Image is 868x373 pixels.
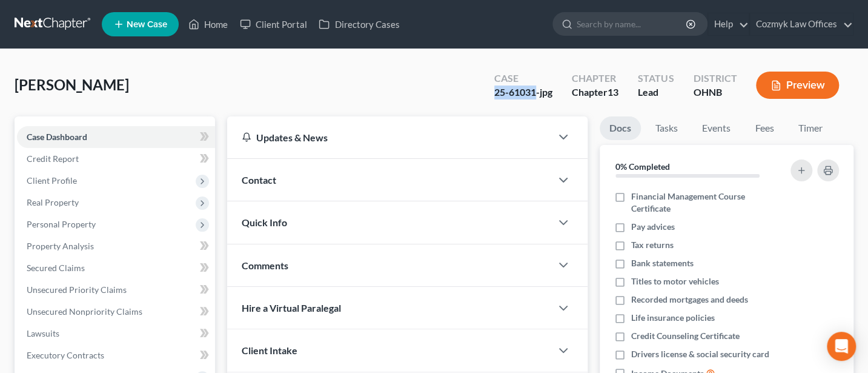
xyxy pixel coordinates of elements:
a: Case Dashboard [17,126,215,148]
button: Preview [756,72,839,99]
a: Tasks [646,116,687,140]
span: Pay advices [631,221,675,233]
a: Credit Report [17,148,215,170]
span: Personal Property [27,219,96,229]
span: Quick Info [242,217,287,228]
span: Client Intake [242,344,297,356]
a: Cozmyk Law Offices [750,13,853,35]
span: Client Profile [27,175,77,186]
span: Hire a Virtual Paralegal [242,302,341,314]
div: Chapter [572,72,618,86]
span: Recorded mortgages and deeds [631,294,748,306]
span: Unsecured Priority Claims [27,284,127,295]
span: Lawsuits [27,328,59,338]
span: New Case [127,20,167,29]
a: Directory Cases [313,13,405,35]
a: Lawsuits [17,323,215,344]
a: Timer [789,116,832,140]
span: Drivers license & social security card [631,348,769,360]
a: Home [182,13,234,35]
a: Executory Contracts [17,344,215,366]
input: Search by name... [577,13,687,35]
span: Life insurance policies [631,312,715,324]
a: Unsecured Priority Claims [17,279,215,301]
div: Status [638,72,674,86]
div: 25-61031-jpg [494,86,552,99]
div: Lead [638,86,674,99]
span: 13 [608,86,618,98]
span: [PERSON_NAME] [15,76,129,93]
span: Property Analysis [27,241,94,251]
div: Updates & News [242,131,537,144]
strong: 0% Completed [615,161,670,172]
span: Comments [242,260,288,271]
span: Executory Contracts [27,350,104,360]
span: Secured Claims [27,263,85,273]
a: Unsecured Nonpriority Claims [17,301,215,323]
div: Chapter [572,86,618,99]
a: Fees [745,116,784,140]
div: District [693,72,737,86]
div: Open Intercom Messenger [827,332,856,361]
span: Tax returns [631,239,674,251]
a: Client Portal [234,13,313,35]
span: Financial Management Course Certificate [631,190,780,215]
a: Property Analysis [17,235,215,257]
span: Credit Report [27,153,79,164]
span: Credit Counseling Certificate [631,330,740,342]
span: Real Property [27,197,79,207]
a: Docs [600,116,641,140]
a: Events [692,116,740,140]
div: OHNB [693,86,737,99]
a: Secured Claims [17,257,215,279]
span: Titles to motor vehicles [631,275,719,287]
span: Bank statements [631,257,694,269]
span: Unsecured Nonpriority Claims [27,306,142,317]
span: Case Dashboard [27,132,87,142]
a: Help [708,13,749,35]
div: Case [494,72,552,86]
span: Contact [242,174,276,186]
